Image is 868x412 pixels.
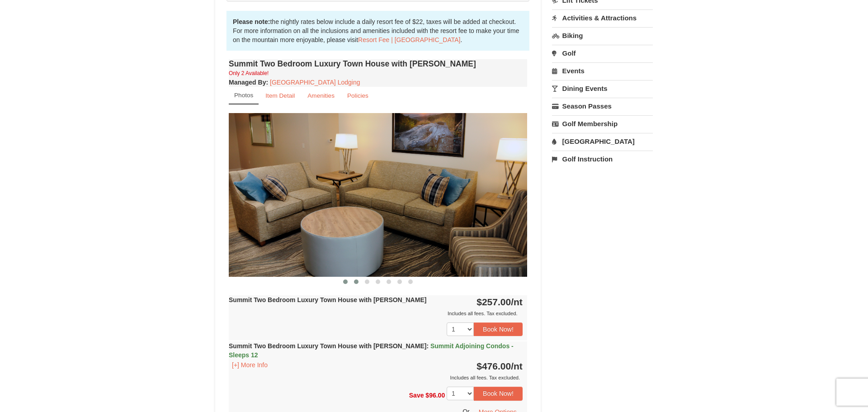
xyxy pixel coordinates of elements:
a: Season Passes [552,98,653,114]
span: $476.00 [476,361,511,371]
div: Includes all fees. Tax excluded. [229,373,523,382]
a: Policies [341,87,374,104]
span: Managed By [229,79,266,86]
small: Item Detail [265,92,295,99]
button: Book Now! [474,322,523,336]
span: : [426,342,429,350]
a: Golf [552,45,653,62]
small: Policies [347,92,368,99]
strong: $257.00 [476,297,523,307]
a: Golf Membership [552,115,653,132]
a: Resort Fee | [GEOGRAPHIC_DATA] [358,36,460,43]
a: Dining Events [552,80,653,97]
a: Photos [229,87,259,104]
span: Save [409,392,424,399]
a: Biking [552,27,653,44]
a: [GEOGRAPHIC_DATA] [552,133,653,150]
button: [+] More Info [229,360,271,370]
small: Only 2 Available! [229,70,269,76]
a: Amenities [302,87,340,104]
strong: Summit Two Bedroom Luxury Town House with [PERSON_NAME] [229,296,426,303]
small: Photos [234,92,253,99]
button: Book Now! [474,387,523,400]
h4: Summit Two Bedroom Luxury Town House with [PERSON_NAME] [229,59,527,68]
small: Amenities [307,92,335,99]
strong: Please note: [233,18,270,25]
a: Events [552,62,653,79]
a: Golf Instruction [552,151,653,167]
img: 18876286-202-fb468a36.png [229,113,527,276]
span: Summit Adjoining Condos - Sleeps 12 [229,342,514,359]
strong: Summit Two Bedroom Luxury Town House with [PERSON_NAME] [229,342,514,359]
a: Item Detail [259,87,301,104]
span: /nt [511,297,523,307]
a: [GEOGRAPHIC_DATA] Lodging [270,79,360,86]
span: $96.00 [425,392,445,399]
span: /nt [511,361,523,371]
strong: : [229,79,268,86]
div: Includes all fees. Tax excluded. [229,309,523,318]
a: Activities & Attractions [552,9,653,26]
div: the nightly rates below include a daily resort fee of $22, taxes will be added at checkout. For m... [226,11,529,51]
